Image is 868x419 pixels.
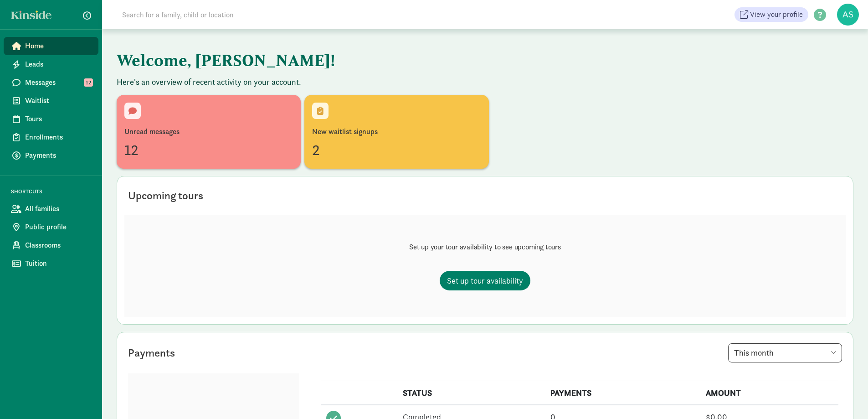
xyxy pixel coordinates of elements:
[117,5,372,24] input: Search for a family, child or location
[545,381,701,405] th: PAYMENTS
[409,242,561,253] p: Set up your tour availability to see upcoming tours
[700,381,838,405] th: AMOUNT
[750,9,803,20] span: View your profile
[4,128,98,146] a: Enrollments
[4,236,98,254] a: Classrooms
[25,150,91,161] span: Payments
[117,44,568,77] h1: Welcome, [PERSON_NAME]!
[128,187,203,204] div: Upcoming tours
[25,77,91,88] span: Messages
[25,203,91,214] span: All families
[124,139,293,161] div: 12
[312,126,481,137] div: New waitlist signups
[4,110,98,128] a: Tours
[25,132,91,143] span: Enrollments
[25,59,91,70] span: Leads
[397,381,545,405] th: STATUS
[4,73,98,92] a: Messages 12
[312,139,481,161] div: 2
[117,77,853,88] p: Here's an overview of recent activity on your account.
[4,254,98,273] a: Tuition
[304,95,488,169] a: New waitlist signups2
[25,222,91,233] span: Public profile
[4,200,98,218] a: All families
[25,41,91,52] span: Home
[124,126,293,137] div: Unread messages
[4,55,98,73] a: Leads
[25,114,91,124] span: Tours
[128,345,175,361] div: Payments
[4,92,98,110] a: Waitlist
[25,258,91,269] span: Tuition
[117,95,301,169] a: Unread messages12
[734,7,808,22] a: View your profile
[4,218,98,236] a: Public profile
[4,37,98,55] a: Home
[4,146,98,165] a: Payments
[440,271,530,290] a: Set up tour availability
[84,78,93,87] span: 12
[25,95,91,106] span: Waitlist
[25,240,91,251] span: Classrooms
[447,274,523,287] span: Set up tour availability
[822,375,868,419] iframe: Chat Widget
